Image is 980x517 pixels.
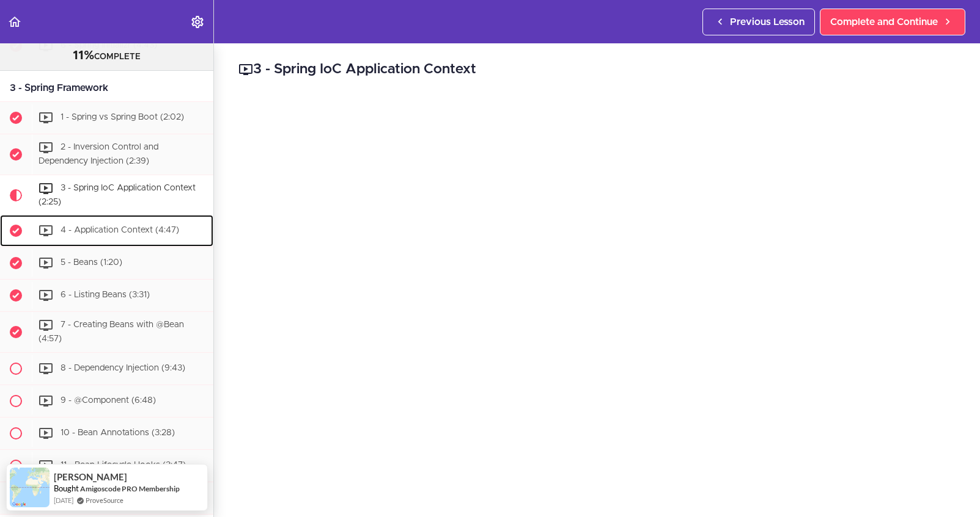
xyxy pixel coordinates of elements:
span: 11% [73,49,94,62]
span: Previous Lesson [730,15,805,29]
span: 3 - Spring IoC Application Context (2:25) [39,184,196,206]
a: Complete and Continue [820,9,965,35]
div: COMPLETE [15,48,198,64]
span: Bought [54,483,79,493]
span: 1 - Spring vs Spring Boot (2:02) [61,113,184,121]
span: 8 - Dependency Injection (9:43) [61,364,185,372]
span: 4 - Application Context (4:47) [61,226,179,235]
span: 10 - Bean Annotations (3:28) [61,428,175,437]
iframe: Video Player [238,98,956,501]
span: Complete and Continue [830,15,938,29]
a: ProveSource [86,495,123,505]
span: 2 - Inversion Control and Dependency Injection (2:39) [39,143,158,165]
h2: 3 - Spring IoC Application Context [238,59,956,80]
span: 7 - Creating Beans with @Bean (4:57) [39,321,184,344]
a: Amigoscode PRO Membership [80,483,180,494]
svg: Back to course curriculum [7,15,22,29]
span: [PERSON_NAME] [54,472,127,482]
span: 5 - Beans (1:20) [61,259,122,267]
span: 9 - @Component (6:48) [61,396,156,405]
span: 6 - Listing Beans (3:31) [61,291,150,300]
a: Previous Lesson [702,9,815,35]
svg: Settings Menu [190,15,205,29]
img: provesource social proof notification image [10,468,50,507]
span: 11 - Bean Lifecycle Hooks (3:47) [61,461,186,469]
span: [DATE] [54,495,73,505]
